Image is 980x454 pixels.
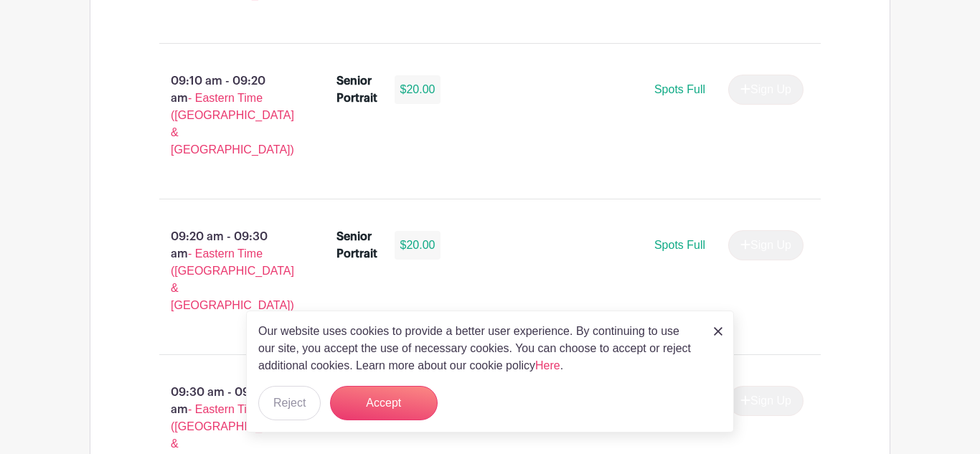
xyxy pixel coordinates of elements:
span: Spots Full [654,83,705,95]
div: $20.00 [395,75,441,104]
div: Senior Portrait [336,72,377,107]
img: close_button-5f87c8562297e5c2d7936805f587ecaba9071eb48480494691a3f1689db116b3.svg [714,327,722,336]
div: Senior Portrait [336,228,377,263]
div: $20.00 [395,231,441,260]
span: - Eastern Time ([GEOGRAPHIC_DATA] & [GEOGRAPHIC_DATA]) [171,92,294,156]
button: Reject [258,386,321,420]
p: 09:20 am - 09:30 am [136,222,314,320]
button: Accept [330,386,438,420]
span: Spots Full [654,239,705,251]
p: Our website uses cookies to provide a better user experience. By continuing to use our site, you ... [258,323,699,374]
p: 09:10 am - 09:20 am [136,67,314,164]
a: Here [535,359,560,372]
span: - Eastern Time ([GEOGRAPHIC_DATA] & [GEOGRAPHIC_DATA]) [171,247,294,311]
